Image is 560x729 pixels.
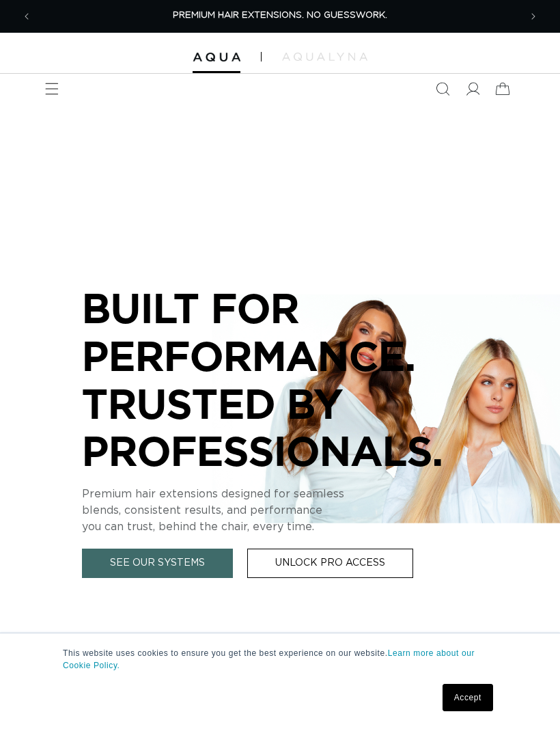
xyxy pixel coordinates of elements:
[12,1,42,31] button: Previous announcement
[82,284,478,474] p: BUILT FOR PERFORMANCE. TRUSTED BY PROFESSIONALS.
[428,74,458,104] summary: Search
[193,53,240,62] img: Aqua Hair Extensions
[443,684,493,711] a: Accept
[82,486,478,535] p: Premium hair extensions designed for seamless blends, consistent results, and performance you can...
[63,647,497,672] p: This website uses cookies to ensure you get the best experience on our website.
[37,74,67,104] summary: Menu
[173,11,387,20] span: PREMIUM HAIR EXTENSIONS. NO GUESSWORK.
[282,53,367,61] img: aqualyna.com
[518,1,548,31] button: Next announcement
[82,549,233,578] a: See Our Systems
[247,549,413,578] a: Unlock Pro Access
